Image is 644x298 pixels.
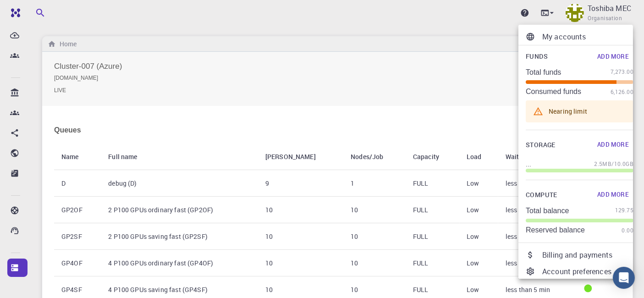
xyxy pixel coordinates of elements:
p: Account preferences [542,266,633,277]
span: 129.75 [615,206,633,215]
p: ... [526,160,531,169]
p: Billing and payments [542,249,633,260]
button: Add More [593,138,633,152]
span: 0.00 [622,226,633,235]
span: Compute [526,189,557,201]
span: 7,273.00 [611,67,633,77]
a: My accounts [518,28,641,45]
span: 2.5MB [594,160,611,169]
button: Add More [593,188,633,202]
span: Funds [526,51,548,62]
p: Reserved balance [526,226,585,234]
p: Consumed funds [526,88,581,96]
a: Account preferences [518,263,641,280]
span: Support [17,6,50,15]
p: My accounts [542,31,633,42]
a: Billing and payments [518,247,641,263]
button: Add More [593,49,633,64]
span: 6,126.00 [611,88,633,97]
span: / [611,160,614,169]
span: Storage [526,139,556,151]
p: Total funds [526,68,561,77]
span: 10.0GB [614,160,633,169]
div: Nearing limit [549,103,587,120]
p: Total balance [526,207,569,215]
div: Open Intercom Messenger [613,267,635,289]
